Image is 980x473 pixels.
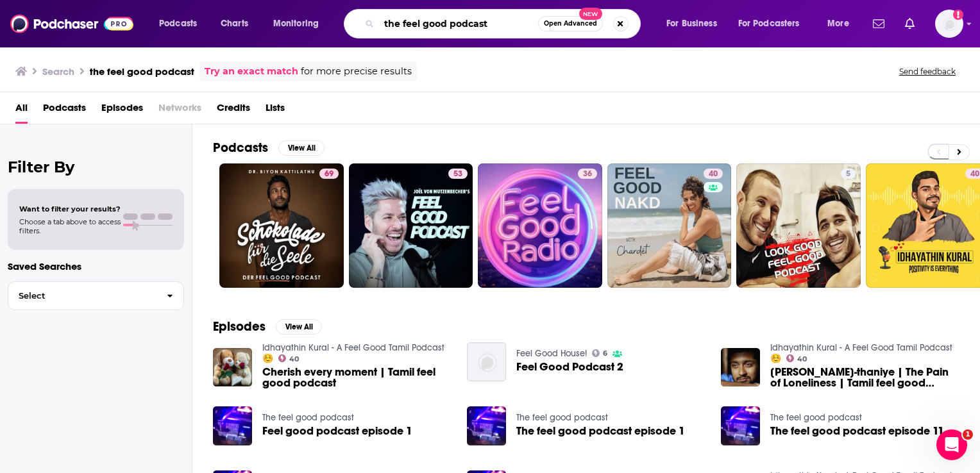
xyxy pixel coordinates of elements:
span: 1 [963,429,973,440]
a: The feel good podcast [262,412,354,423]
h2: Filter By [8,158,184,176]
a: All [15,97,28,124]
span: For Business [666,15,717,33]
a: The feel good podcast episode 1 [516,426,685,436]
a: PodcastsView All [213,140,325,156]
button: open menu [657,13,733,34]
span: 36 [583,168,592,181]
span: 6 [603,351,607,356]
a: Show notifications dropdown [868,13,890,35]
a: 40 [278,354,300,362]
button: View All [278,140,325,156]
img: Feel Good Podcast 2 [467,342,506,381]
a: Feel Good Podcast 2 [516,361,623,372]
span: for more precise results [301,64,412,79]
span: Logged in as BenLaurro [935,10,963,38]
img: User Profile [935,10,963,38]
button: open menu [264,13,335,34]
h3: Search [42,65,74,78]
a: 5 [841,169,856,179]
span: 40 [797,356,807,362]
span: Charts [221,15,248,33]
input: Search podcasts, credits, & more... [379,13,538,34]
img: The feel good podcast episode 11 [721,406,760,445]
button: open menu [150,13,214,34]
a: 69 [319,169,339,179]
img: Podchaser - Follow, Share and Rate Podcasts [10,12,133,36]
span: 69 [325,168,334,181]
a: 36 [478,163,602,288]
a: Cherish every moment | Tamil feel good podcast [262,367,452,388]
span: 53 [453,168,462,181]
a: Idhayathin Kural - A Feel Good Tamil Podcast ☺️ [770,342,952,364]
a: Try an exact match [205,64,298,79]
span: 40 [709,168,718,181]
a: 53 [448,169,468,179]
a: Episodes [101,97,143,124]
iframe: Intercom live chat [936,429,967,460]
span: Monitoring [273,15,319,33]
span: Networks [158,97,201,124]
a: 53 [349,163,473,288]
a: 6 [592,349,608,357]
a: The feel good podcast episode 11 [770,426,944,436]
button: open menu [730,13,818,34]
div: Search podcasts, credits, & more... [356,9,653,38]
span: More [827,15,849,33]
span: 5 [846,168,850,181]
svg: Add a profile image [953,10,963,20]
span: Podcasts [159,15,197,33]
a: Feel good podcast episode 1 [262,426,412,436]
img: Thaniye Thannan-thaniye | The Pain of Loneliness | Tamil feel good Podcast [721,348,760,387]
button: Send feedback [895,66,959,77]
span: For Podcasters [738,15,800,33]
span: 40 [970,168,979,181]
a: 5 [736,163,861,288]
span: Open Advanced [544,21,597,27]
h2: Podcasts [213,140,268,156]
span: Want to filter your results? [19,204,121,213]
a: EpisodesView All [213,319,322,335]
span: Choose a tab above to access filters. [19,217,121,235]
a: 36 [578,169,597,179]
a: Lists [266,97,285,124]
a: Charts [212,13,256,34]
span: [PERSON_NAME]-thaniye | The Pain of Loneliness | Tamil feel good Podcast [770,367,959,388]
h2: Episodes [213,319,266,335]
a: Podcasts [43,97,86,124]
button: View All [276,319,322,335]
button: Show profile menu [935,10,963,38]
a: 69 [219,163,344,288]
a: The feel good podcast [516,412,608,423]
a: 40 [786,354,807,362]
a: 40 [607,163,732,288]
a: Show notifications dropdown [900,13,920,35]
img: The feel good podcast episode 1 [467,406,506,445]
span: New [579,8,602,20]
img: Cherish every moment | Tamil feel good podcast [213,348,252,387]
a: Idhayathin Kural - A Feel Good Tamil Podcast ☺️ [262,342,444,364]
a: Thaniye Thannan-thaniye | The Pain of Loneliness | Tamil feel good Podcast [770,367,959,388]
a: Credits [217,97,250,124]
img: Feel good podcast episode 1 [213,406,252,445]
button: open menu [818,13,865,34]
button: Select [8,281,184,310]
span: Select [8,292,156,300]
a: Feel Good House! [516,348,587,359]
span: 40 [289,356,299,362]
